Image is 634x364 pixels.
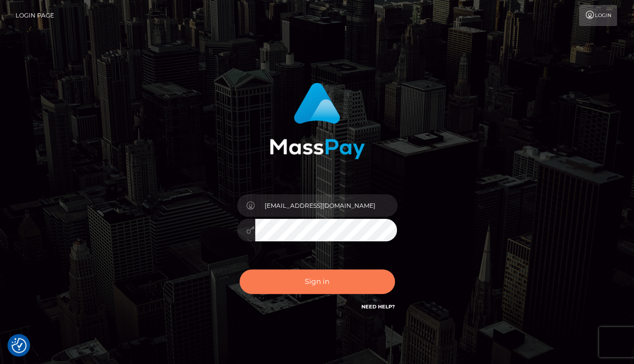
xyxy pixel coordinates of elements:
[270,83,365,159] img: MassPay Login
[361,303,395,310] a: Need Help?
[16,5,54,26] a: Login Page
[12,338,27,353] img: Revisit consent button
[12,338,27,353] button: Consent Preferences
[579,5,617,26] a: Login
[240,269,395,294] button: Sign in
[255,194,397,217] input: Username...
